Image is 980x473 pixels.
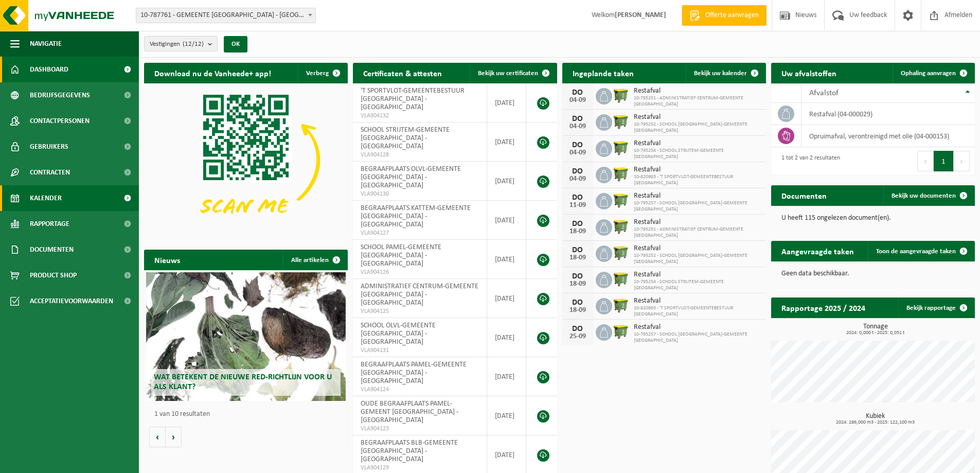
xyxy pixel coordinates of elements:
[361,268,479,276] span: VLA904126
[154,411,343,418] p: 1 van 10 resultaten
[361,439,458,463] span: BEGRAAFPLAATS BLB-GEMEENTE [GEOGRAPHIC_DATA] - [GEOGRAPHIC_DATA]
[634,305,761,318] span: 10-820963 - 'T SPORTVLOT-GEMEENTEBESTUUR [GEOGRAPHIC_DATA]
[30,134,68,160] span: Gebruikers
[562,63,644,83] h2: Ingeplande taken
[893,63,974,83] a: Ophaling aanvragen
[183,41,204,47] count: (12/12)
[776,420,975,425] span: 2024: 286,000 m3 - 2025: 122,100 m3
[567,325,588,333] div: DO
[634,244,761,253] span: Restafval
[686,63,765,83] a: Bekijk uw kalender
[30,211,69,237] span: Rapportage
[567,333,588,340] div: 25-09
[934,151,954,171] button: 1
[487,122,526,162] td: [DATE]
[487,318,526,357] td: [DATE]
[361,283,478,307] span: ADMINISTRATIEF CENTRUM-GEMEENTE [GEOGRAPHIC_DATA] - [GEOGRAPHIC_DATA]
[487,240,526,279] td: [DATE]
[634,297,761,305] span: Restafval
[634,174,761,186] span: 10-820963 - 'T SPORTVLOT-GEMEENTEBESTUUR [GEOGRAPHIC_DATA]
[136,8,316,23] span: 10-787761 - GEMEENTE ROOSDAAL - ROOSDAAL
[361,126,450,150] span: SCHOOL STRIJTEM-GEMEENTE [GEOGRAPHIC_DATA] - [GEOGRAPHIC_DATA]
[868,241,974,261] a: Toon de aangevraagde taken
[781,215,965,222] p: U heeft 115 ongelezen document(en).
[487,83,526,122] td: [DATE]
[144,250,190,270] h2: Nieuws
[353,63,452,83] h2: Certificaten & attesten
[612,296,630,314] img: WB-1100-HPE-GN-50
[634,253,761,265] span: 10-795252 - SCHOOL [GEOGRAPHIC_DATA]-GEMEENTE [GEOGRAPHIC_DATA]
[634,192,761,200] span: Restafval
[361,322,436,346] span: SCHOOL OLVL-GEMEENTE [GEOGRAPHIC_DATA] - [GEOGRAPHIC_DATA]
[478,70,538,77] span: Bekijk uw certificaten
[30,237,74,262] span: Documenten
[361,400,458,424] span: OUDE BEGRAAFPLAATS PAMEL-GEMEENT [GEOGRAPHIC_DATA] - [GEOGRAPHIC_DATA]
[876,248,956,255] span: Toon de aangevraagde taken
[898,297,974,318] a: Bekijk rapportage
[634,218,761,226] span: Restafval
[771,185,837,205] h2: Documenten
[917,151,934,171] button: Previous
[567,89,588,97] div: DO
[567,115,588,123] div: DO
[487,279,526,318] td: [DATE]
[901,70,956,77] span: Ophaling aanvragen
[612,270,630,288] img: WB-1100-HPE-GN-50
[361,190,479,198] span: VLA904130
[361,151,479,159] span: VLA904128
[487,396,526,435] td: [DATE]
[283,250,347,270] a: Alle artikelen
[567,167,588,176] div: DO
[694,70,747,77] span: Bekijk uw kalender
[612,86,630,104] img: WB-1100-HPE-GN-50
[144,83,348,236] img: Download de VHEPlus App
[136,8,315,23] span: 10-787761 - GEMEENTE ROOSDAAL - ROOSDAAL
[567,176,588,183] div: 04-09
[361,346,479,355] span: VLA904131
[567,272,588,281] div: DO
[361,112,479,120] span: VLA904132
[776,323,975,336] h3: Tonnage
[30,160,70,185] span: Contracten
[771,63,847,83] h2: Uw afvalstoffen
[166,427,182,447] button: Volgende
[567,123,588,130] div: 04-09
[612,244,630,261] img: WB-1100-HPE-GN-50
[883,185,974,206] a: Bekijk uw documenten
[634,113,761,121] span: Restafval
[487,357,526,396] td: [DATE]
[634,200,761,213] span: 10-795257 - SCHOOL [GEOGRAPHIC_DATA]-GEMEENTE [GEOGRAPHIC_DATA]
[567,97,588,104] div: 04-09
[567,194,588,202] div: DO
[703,10,761,21] span: Offerte aanvragen
[567,246,588,254] div: DO
[801,103,975,125] td: restafval (04-000029)
[809,89,839,97] span: Afvalstof
[30,108,90,134] span: Contactpersonen
[361,229,479,237] span: VLA904127
[612,165,630,183] img: WB-1100-HPE-GN-50
[634,95,761,108] span: 10-795251 - ADMINISTRATIEF CENTRUM-GEMEENTE [GEOGRAPHIC_DATA]
[771,297,876,318] h2: Rapportage 2025 / 2024
[361,361,467,385] span: BEGRAAFPLAATS PAMEL-GEMEENTE [GEOGRAPHIC_DATA] - [GEOGRAPHIC_DATA]
[361,425,479,433] span: VLA904123
[567,254,588,261] div: 18-09
[776,330,975,336] span: 2024: 0,000 t - 2025: 0,051 t
[634,279,761,291] span: 10-795254 - SCHOOL STRIJTEM-GEMEENTE [GEOGRAPHIC_DATA]
[30,185,62,211] span: Kalender
[361,165,461,189] span: BEGRAAFPLAATS OLVL-GEMEENTE [GEOGRAPHIC_DATA] - [GEOGRAPHIC_DATA]
[30,262,77,288] span: Product Shop
[361,243,441,268] span: SCHOOL PAMEL-GEMEENTE [GEOGRAPHIC_DATA] - [GEOGRAPHIC_DATA]
[149,427,166,447] button: Vorige
[954,151,970,171] button: Next
[612,191,630,209] img: WB-1100-HPE-GN-50
[306,70,329,77] span: Verberg
[801,125,975,147] td: opruimafval, verontreinigd met olie (04-000153)
[146,272,346,401] a: Wat betekent de nieuwe RED-richtlijn voor u als klant?
[361,87,465,111] span: 'T SPORTVLOT-GEMEENTEBESTUUR [GEOGRAPHIC_DATA] - [GEOGRAPHIC_DATA]
[567,202,588,209] div: 11-09
[567,307,588,314] div: 18-09
[634,87,761,95] span: Restafval
[361,386,479,394] span: VLA904124
[567,141,588,149] div: DO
